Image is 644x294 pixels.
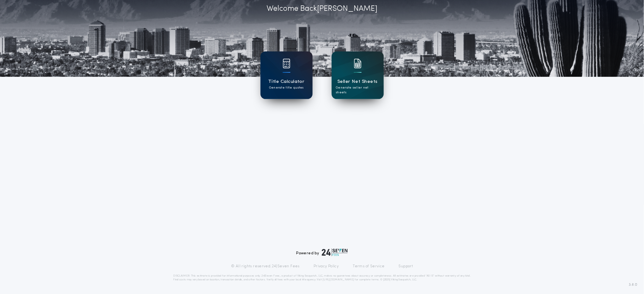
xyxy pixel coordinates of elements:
img: card icon [354,59,362,68]
p: Welcome Back [PERSON_NAME] [267,3,377,15]
span: 3.8.0 [629,282,638,288]
div: Powered by [296,249,348,256]
img: logo [322,249,348,256]
p: Generate title quotes [269,85,304,90]
a: card iconSeller Net SheetsGenerate seller net sheets [332,51,384,99]
h1: Seller Net Sheets [337,78,378,85]
a: card iconTitle CalculatorGenerate title quotes [261,51,313,99]
p: Generate seller net sheets [336,85,379,95]
a: Support [399,264,413,269]
p: DISCLAIMER: This estimate is provided for informational purposes only. 24|Seven Fees, a product o... [173,274,471,282]
a: [URL][DOMAIN_NAME] [322,278,354,281]
a: Terms of Service [353,264,385,269]
img: card icon [283,59,290,68]
p: © All rights reserved. 24|Seven Fees [231,264,300,269]
a: Privacy Policy [314,264,339,269]
h1: Title Calculator [268,78,304,85]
